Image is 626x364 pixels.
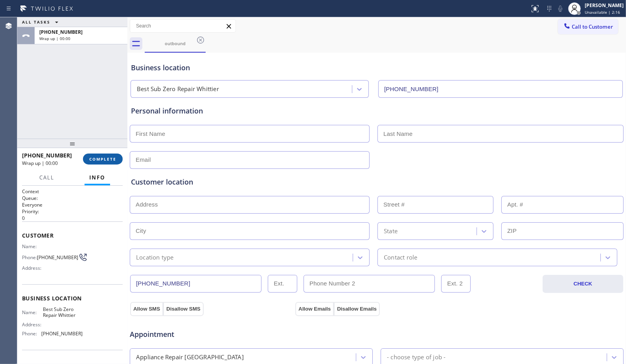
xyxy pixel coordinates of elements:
button: Disallow SMS [163,302,204,316]
button: Allow Emails [295,302,334,316]
input: City [130,222,370,240]
div: [PERSON_NAME] [585,2,624,9]
button: Call [35,170,59,185]
span: Call to Customer [572,23,613,30]
span: ALL TASKS [22,19,50,25]
div: Customer location [131,177,622,187]
button: Info [85,170,110,185]
button: COMPLETE [83,154,123,165]
span: Customer [22,232,123,239]
span: Phone: [22,331,41,337]
span: Info [89,174,105,181]
h2: Queue: [22,195,123,201]
button: Allow SMS [130,302,163,316]
div: State [384,227,398,236]
input: Ext. 2 [441,275,471,293]
input: Email [130,151,370,169]
button: Disallow Emails [334,302,380,316]
button: Call to Customer [558,19,618,34]
input: First Name [130,125,370,143]
span: Wrap up | 00:00 [39,36,70,41]
span: Best Sub Zero Repair Whittier [43,306,82,318]
div: - choose type of job - [387,353,446,362]
span: Name: [22,243,43,249]
span: [PHONE_NUMBER] [37,254,78,260]
button: ALL TASKS [17,17,66,27]
input: Street # [377,196,493,214]
input: Phone Number [130,275,261,293]
span: Address: [22,322,43,327]
span: Phone: [22,254,37,260]
p: 0 [22,215,123,221]
span: Wrap up | 00:00 [22,160,58,166]
input: ZIP [501,222,624,240]
h1: Context [22,188,123,195]
div: Best Sub Zero Repair Whittier [137,85,219,94]
input: Phone Number 2 [304,275,435,293]
input: Search [130,20,236,32]
button: Mute [555,3,566,14]
span: Address: [22,265,43,271]
span: [PHONE_NUMBER] [39,29,83,35]
span: Call [39,174,54,181]
span: Business location [22,294,123,302]
span: Appointment [130,329,293,340]
div: Personal information [131,106,622,116]
div: Appliance Repair [GEOGRAPHIC_DATA] [136,353,244,362]
h2: Priority: [22,208,123,215]
input: Phone Number [378,80,623,98]
input: Apt. # [501,196,624,214]
span: [PHONE_NUMBER] [41,331,83,337]
div: Location type [136,253,174,262]
span: [PHONE_NUMBER] [22,152,72,159]
button: CHECK [543,275,624,293]
div: outbound [145,40,205,46]
input: Last Name [377,125,624,143]
p: Everyone [22,201,123,208]
span: Unavailable | 2:16 [585,9,620,15]
div: Business location [131,62,622,73]
span: Name: [22,309,43,315]
input: Ext. [268,275,297,293]
span: COMPLETE [89,156,116,162]
div: Contact role [384,253,417,262]
input: Address [130,196,370,214]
